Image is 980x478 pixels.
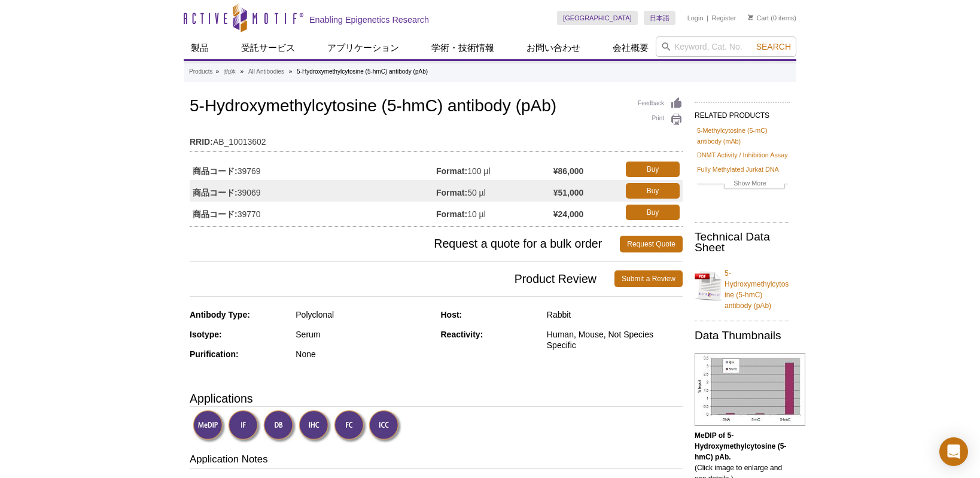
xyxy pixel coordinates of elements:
td: 39769 [190,159,436,180]
li: | [707,11,708,25]
strong: Reactivity: [441,330,483,339]
img: Your Cart [748,14,753,20]
a: 抗体 [224,66,236,77]
a: Login [687,14,704,22]
a: アプリケーション [320,36,406,59]
div: Polyclonal [296,309,431,320]
a: Submit a Review [614,270,683,287]
strong: ¥86,000 [553,166,584,176]
strong: Host: [441,310,462,319]
a: お問い合わせ [519,36,588,59]
a: Feedback [638,97,683,110]
li: 5-Hydroxymethylcytosine (5-hmC) antibody (pAb) [297,68,428,75]
a: All Antibodies [248,66,284,77]
div: None [296,349,431,360]
li: » [241,68,244,75]
strong: 商品コード: [193,209,238,220]
a: 製品 [184,36,216,59]
strong: Isotype: [190,330,222,339]
a: DNMT Activity / Inhibition Assay [697,150,788,160]
h1: 5-Hydroxymethylcytosine (5-hmC) antibody (pAb) [190,97,683,117]
td: AB_10013602 [190,129,683,148]
a: 受託サービス [234,36,302,59]
img: Dot Blot Validated [263,410,296,443]
a: Fully Methylated Jurkat DNA [697,164,779,175]
strong: 商品コード: [193,187,238,198]
a: Print [638,113,683,126]
strong: Format: [436,166,467,176]
strong: Format: [436,187,467,198]
a: Request Quote [620,236,683,252]
a: Show More [697,178,788,191]
a: Products [189,66,212,77]
td: 100 µl [436,159,553,180]
input: Keyword, Cat. No. [656,36,796,57]
a: 5-Methylcytosine (5-mC) antibody (mAb) [697,125,788,147]
div: Human, Mouse, Not Species Specific [547,329,683,351]
strong: 商品コード: [193,166,238,176]
button: Search [753,41,795,52]
span: Search [756,42,791,51]
h3: Application Notes [190,452,683,469]
td: 39770 [190,202,436,223]
span: Product Review [190,270,614,287]
a: 会社概要 [605,36,656,59]
b: MeDIP of 5-Hydroxymethylcytosine (5-hmC) pAb. [695,431,786,461]
span: Request a quote for a bulk order [190,236,620,252]
h2: Enabling Epigenetics Research [309,14,429,25]
strong: Purification: [190,349,239,359]
h3: Applications [190,389,683,407]
a: 学術・技術情報 [424,36,501,59]
td: 39069 [190,180,436,202]
img: Immunocytochemistry Validated [369,410,401,443]
li: (0 items) [748,11,796,25]
a: Buy [626,162,680,177]
strong: Antibody Type: [190,310,250,319]
img: 5-Hydroxymethylcytosine (5-hmC) antibody (pAb) tested by MeDIP analysis. [695,353,805,426]
td: 50 µl [436,180,553,202]
a: Register [711,14,736,22]
strong: ¥51,000 [553,187,584,198]
strong: RRID: [190,136,213,147]
img: Immunofluorescence Validated [228,410,261,443]
a: [GEOGRAPHIC_DATA] [557,11,638,25]
h2: RELATED PRODUCTS [695,102,790,123]
h2: Data Thumbnails [695,330,790,341]
li: » [215,68,219,75]
div: Open Intercom Messenger [939,437,968,466]
strong: Format: [436,209,467,220]
a: Cart [748,14,769,22]
a: 日本語 [644,11,675,25]
a: Buy [626,183,680,199]
h2: Technical Data Sheet [695,232,790,253]
a: 5-Hydroxymethylcytosine (5-hmC) antibody (pAb) [695,261,790,311]
td: 10 µl [436,202,553,223]
strong: ¥24,000 [553,209,584,220]
img: Methyl-DNA Immunoprecipitation Validated [193,410,226,443]
li: » [289,68,293,75]
img: Immunohistochemistry Validated [299,410,331,443]
div: Serum [296,329,431,340]
div: Rabbit [547,309,683,320]
a: Buy [626,205,680,220]
img: Flow Cytometry Validated [334,410,367,443]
